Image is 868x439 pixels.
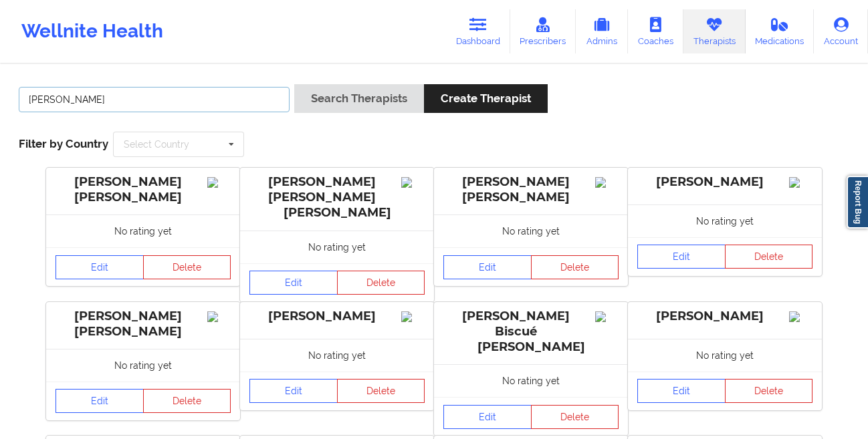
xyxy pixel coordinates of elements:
button: Search Therapists [294,84,424,113]
div: No rating yet [434,364,628,397]
a: Edit [443,255,532,279]
div: [PERSON_NAME] [PERSON_NAME] [443,174,619,205]
img: Image%2Fplaceholer-image.png [595,177,619,188]
a: Therapists [683,9,746,53]
a: Prescribers [510,9,576,53]
img: Image%2Fplaceholer-image.png [401,311,425,322]
img: Image%2Fplaceholer-image.png [401,177,425,188]
a: Edit [56,389,144,413]
div: [PERSON_NAME] [PERSON_NAME] [PERSON_NAME] [249,174,425,221]
button: Delete [725,379,813,403]
img: Image%2Fplaceholer-image.png [207,177,231,188]
div: [PERSON_NAME] Biscué [PERSON_NAME] [443,309,619,355]
img: Image%2Fplaceholer-image.png [789,311,812,322]
div: No rating yet [628,204,822,237]
div: No rating yet [46,349,240,382]
a: Edit [56,255,144,279]
div: [PERSON_NAME] [PERSON_NAME] [56,309,231,339]
div: [PERSON_NAME] [249,309,425,324]
button: Delete [531,405,619,429]
button: Delete [143,389,231,413]
a: Edit [637,245,726,269]
span: Filter by Country [19,137,108,150]
div: No rating yet [628,339,822,372]
a: Dashboard [446,9,510,53]
a: Coaches [628,9,683,53]
div: No rating yet [434,214,628,247]
a: Admins [576,9,628,53]
a: Edit [637,379,726,403]
button: Delete [725,245,813,269]
img: Image%2Fplaceholer-image.png [595,311,619,322]
img: Image%2Fplaceholer-image.png [789,177,812,188]
button: Delete [337,271,425,295]
input: Search Keywords [19,87,290,112]
button: Delete [143,255,231,279]
div: No rating yet [240,339,434,372]
div: No rating yet [240,231,434,263]
a: Edit [249,379,338,403]
div: Select Country [124,140,189,149]
div: [PERSON_NAME] [PERSON_NAME] [56,174,231,205]
button: Create Therapist [424,84,548,113]
a: Edit [443,405,532,429]
a: Medications [746,9,815,53]
a: Account [814,9,868,53]
button: Delete [337,379,425,403]
a: Report Bug [847,176,868,229]
a: Edit [249,271,338,295]
div: No rating yet [46,214,240,247]
div: [PERSON_NAME] [637,309,812,324]
button: Delete [531,255,619,279]
div: [PERSON_NAME] [637,174,812,190]
img: Image%2Fplaceholer-image.png [207,311,231,322]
